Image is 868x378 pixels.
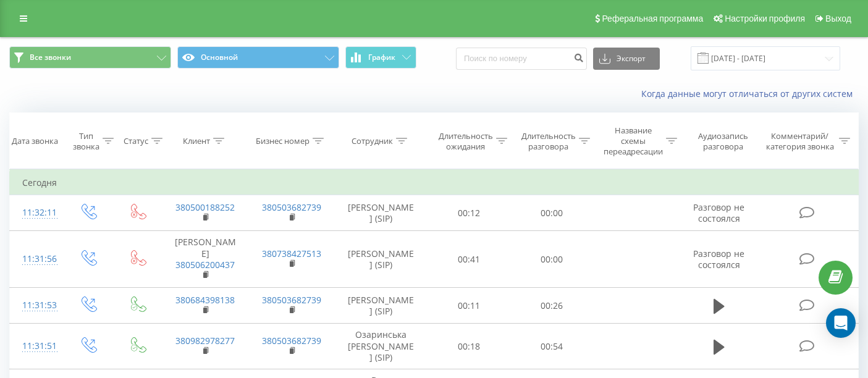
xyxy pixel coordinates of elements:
div: 11:31:56 [22,247,50,271]
div: Сотрудник [352,136,393,146]
td: Сегодня [10,170,859,195]
span: Выход [825,14,851,23]
div: Длительность разговора [521,131,576,152]
button: Экспорт [593,48,660,70]
span: Разговор не состоялся [693,201,744,224]
button: Основной [177,46,339,69]
span: Все звонки [30,52,71,62]
a: 380684398138 [175,294,235,306]
td: Озаринська [PERSON_NAME] (SIP) [334,324,427,369]
a: 380503682739 [262,335,321,346]
div: Клиент [183,136,210,146]
a: 380503682739 [262,294,321,306]
td: 00:12 [427,195,510,231]
span: Реферальная программа [602,14,703,23]
button: Все звонки [9,46,171,69]
td: 00:11 [427,288,510,324]
div: 11:32:11 [22,201,50,225]
a: 380982978277 [175,335,235,346]
div: Open Intercom Messenger [826,308,856,338]
td: 00:54 [510,324,593,369]
input: Поиск по номеру [456,48,587,70]
td: [PERSON_NAME] (SIP) [334,195,427,231]
div: Аудиозапись разговора [690,131,756,152]
a: 380506200437 [175,259,235,271]
span: График [368,53,395,62]
a: 380503682739 [262,201,321,213]
td: 00:26 [510,288,593,324]
div: Тип звонка [73,131,99,152]
div: Название схемы переадресации [604,125,663,157]
td: [PERSON_NAME] (SIP) [334,288,427,324]
a: Когда данные могут отличаться от других систем [641,88,859,99]
span: Настройки профиля [725,14,805,23]
button: График [345,46,416,69]
td: 00:00 [510,231,593,288]
div: Комментарий/категория звонка [764,131,836,152]
div: Дата звонка [12,136,58,146]
div: Бизнес номер [256,136,310,146]
div: 11:31:53 [22,293,50,317]
div: Длительность ожидания [439,131,493,152]
a: 380500188252 [175,201,235,213]
td: [PERSON_NAME] (SIP) [334,231,427,288]
td: [PERSON_NAME] [162,231,248,288]
span: Разговор не состоялся [693,248,744,271]
div: 11:31:51 [22,334,50,358]
a: 380738427513 [262,248,321,259]
td: 00:00 [510,195,593,231]
td: 00:18 [427,324,510,369]
div: Статус [124,136,148,146]
td: 00:41 [427,231,510,288]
